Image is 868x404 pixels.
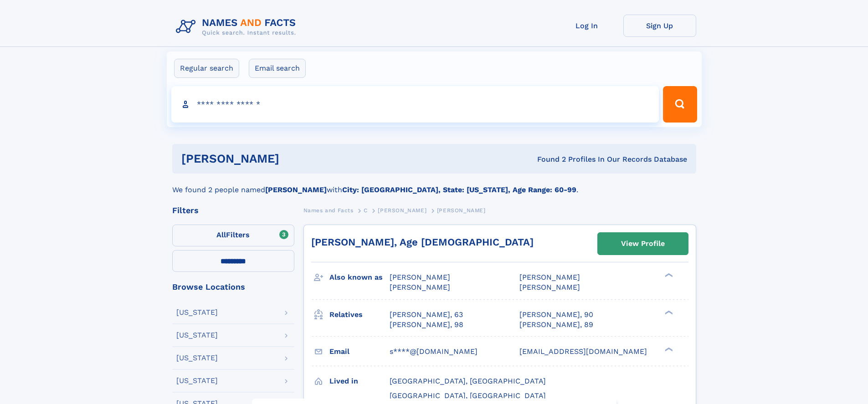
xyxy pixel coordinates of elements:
[311,236,534,248] a: [PERSON_NAME], Age [DEMOGRAPHIC_DATA]
[519,283,580,291] span: [PERSON_NAME]
[519,273,580,281] span: [PERSON_NAME]
[364,205,368,216] a: C
[390,320,463,330] a: [PERSON_NAME], 98
[390,283,450,291] span: [PERSON_NAME]
[519,320,593,330] a: [PERSON_NAME], 89
[519,310,593,320] a: [PERSON_NAME], 90
[329,270,390,285] h3: Also known as
[172,174,696,195] div: We found 2 people named with .
[390,273,450,281] span: [PERSON_NAME]
[329,307,390,322] h3: Relatives
[249,59,306,78] label: Email search
[176,332,218,339] div: [US_STATE]
[623,15,696,37] a: Sign Up
[621,233,665,254] div: View Profile
[550,15,623,37] a: Log In
[181,153,408,164] h1: [PERSON_NAME]
[390,310,463,320] a: [PERSON_NAME], 63
[176,309,218,316] div: [US_STATE]
[408,154,687,164] div: Found 2 Profiles In Our Records Database
[378,207,426,214] span: [PERSON_NAME]
[364,207,368,214] span: C
[437,207,486,214] span: [PERSON_NAME]
[172,206,294,215] div: Filters
[663,309,673,315] div: ❯
[390,391,546,400] span: [GEOGRAPHIC_DATA], [GEOGRAPHIC_DATA]
[598,233,688,255] a: View Profile
[216,230,226,239] span: All
[663,86,697,123] button: Search Button
[176,377,218,384] div: [US_STATE]
[663,272,673,278] div: ❯
[342,185,576,194] b: City: [GEOGRAPHIC_DATA], State: [US_STATE], Age Range: 60-99
[329,344,390,359] h3: Email
[174,59,239,78] label: Regular search
[663,346,673,352] div: ❯
[172,225,294,246] label: Filters
[519,347,647,356] span: [EMAIL_ADDRESS][DOMAIN_NAME]
[378,205,426,216] a: [PERSON_NAME]
[176,354,218,362] div: [US_STATE]
[172,283,294,291] div: Browse Locations
[390,377,546,385] span: [GEOGRAPHIC_DATA], [GEOGRAPHIC_DATA]
[172,15,303,39] img: Logo Names and Facts
[265,185,327,194] b: [PERSON_NAME]
[329,373,390,389] h3: Lived in
[171,86,659,123] input: search input
[303,205,354,216] a: Names and Facts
